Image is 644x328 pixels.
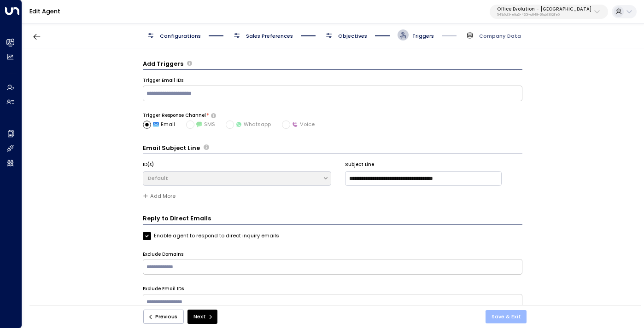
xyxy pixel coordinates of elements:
label: Exclude Domains [143,251,183,258]
span: Define the subject lines the agent should use when sending emails, customized for different trigg... [204,144,209,152]
span: Sales Preferences [246,32,293,40]
button: Office Evolution - [GEOGRAPHIC_DATA]541b7cf3-e9a3-430f-a848-67ab73021fe0 [490,5,608,19]
h3: Add Triggers [143,59,183,68]
button: Add More [143,193,176,199]
span: Voice [292,121,315,128]
span: Triggers [412,32,434,40]
button: Previous [143,310,184,324]
button: Select how the agent will reach out to leads after receiving a trigger email. If SMS is chosen bu... [211,113,216,118]
p: Office Evolution - [GEOGRAPHIC_DATA] [497,6,591,12]
p: 541b7cf3-e9a3-430f-a848-67ab73021fe0 [497,13,591,17]
span: Objectives [338,32,367,40]
button: Next [187,310,217,324]
span: Company Data [479,32,521,40]
span: SMS [196,121,215,128]
span: Email [153,121,175,128]
label: Trigger Email IDs [143,77,183,84]
label: Subject Line [345,161,374,168]
h3: Email Subject Line [143,144,200,152]
span: Configurations [160,32,201,40]
button: Save & Exit [486,310,527,323]
span: Whatsapp [236,121,271,128]
label: ID(s) [143,161,154,168]
a: Edit Agent [29,7,60,15]
label: Trigger Response Channel [143,112,206,119]
label: Exclude Email IDs [143,286,184,292]
span: Subject lines have been defined for all added triggers [143,191,522,197]
h3: Reply to Direct Emails [143,214,522,224]
label: Enable agent to respond to direct inquiry emails [143,232,279,240]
